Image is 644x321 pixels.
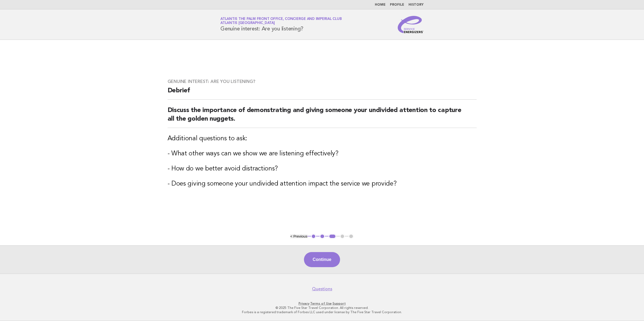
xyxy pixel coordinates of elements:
h2: Debrief [168,86,477,100]
button: Continue [304,252,340,267]
button: 2 [320,234,325,239]
a: Support [333,302,346,305]
h3: - What other ways can we show we are listening effectively? [168,149,477,158]
button: 3 [328,234,336,239]
button: < Previous [290,234,307,238]
a: Privacy [299,302,309,305]
a: History [408,3,424,6]
h1: Genuine interest: Are you listening? [220,18,342,32]
h2: Discuss the importance of demonstrating and giving someone your undivided attention to capture al... [168,106,477,128]
img: Service Energizers [398,16,424,33]
p: · · [157,301,487,306]
h3: Genuine interest: Are you listening? [168,79,477,84]
a: Terms of Use [310,302,332,305]
h3: - How do we better avoid distractions? [168,165,477,173]
a: Questions [312,286,332,292]
a: Profile [390,3,404,6]
h3: - Does giving someone your undivided attention impact the service we provide? [168,180,477,188]
a: Home [375,3,386,6]
h3: Additional questions to ask: [168,134,477,143]
span: Atlantis [GEOGRAPHIC_DATA] [220,22,275,25]
p: © 2025 The Five Star Travel Corporation. All rights reserved. [157,306,487,310]
a: Atlantis The Palm Front Office, Concierge and Imperial ClubAtlantis [GEOGRAPHIC_DATA] [220,17,342,25]
button: 1 [311,234,316,239]
p: Forbes is a registered trademark of Forbes LLC used under license by The Five Star Travel Corpora... [157,310,487,314]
